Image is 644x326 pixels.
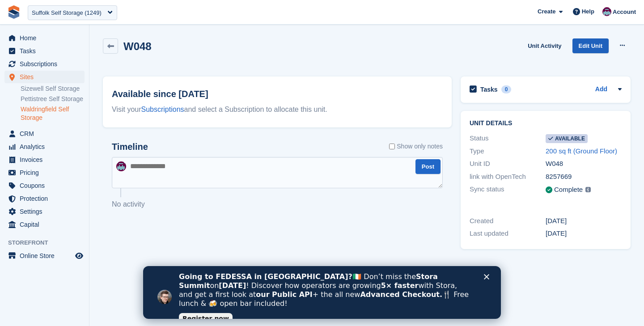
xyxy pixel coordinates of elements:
[546,172,622,182] div: 8257669
[4,179,85,192] a: menu
[4,45,85,57] a: menu
[20,140,73,153] span: Analytics
[20,205,73,218] span: Settings
[470,159,546,169] div: Unit ID
[20,127,73,140] span: CRM
[470,184,546,195] div: Sync status
[36,47,89,58] a: Register now
[389,142,443,151] label: Show only notes
[20,179,73,192] span: Coupons
[112,142,148,152] h2: Timeline
[20,250,73,262] span: Online Store
[7,5,21,19] img: stora-icon-8386f47178a22dfd0bd8f6a31ec36ba5ce8667c1dd55bd0f319d3a0aa187defe.svg
[470,133,546,144] div: Status
[546,147,617,155] a: 200 sq ft (Ground Floor)
[501,85,512,93] div: 0
[4,58,85,70] a: menu
[613,8,636,17] span: Account
[20,166,73,179] span: Pricing
[470,172,546,182] div: link with OpenTech
[554,185,583,195] div: Complete
[341,8,350,13] div: Close
[572,38,609,53] a: Edit Unit
[20,32,73,44] span: Home
[4,218,85,231] a: menu
[20,71,73,83] span: Sites
[4,250,85,262] a: menu
[546,216,622,226] div: [DATE]
[116,161,126,171] img: Brian Young
[20,153,73,166] span: Invoices
[4,32,85,44] a: menu
[546,159,622,169] div: W048
[21,105,85,122] a: Waldringfield Self Storage
[20,218,73,231] span: Capital
[546,134,588,143] span: Available
[546,229,622,239] div: [DATE]
[74,250,85,261] a: Preview store
[112,87,443,101] h2: Available since [DATE]
[415,159,441,174] button: Post
[8,238,89,247] span: Storefront
[4,166,85,179] a: menu
[480,85,498,93] h2: Tasks
[4,71,85,83] a: menu
[538,7,555,16] span: Create
[21,85,85,93] a: Sizewell Self Storage
[389,142,395,151] input: Show only notes
[582,7,594,16] span: Help
[143,266,501,319] iframe: Intercom live chat banner
[585,187,591,192] img: icon-info-grey-7440780725fd019a000dd9b08b2336e03edf1995a4989e88bcd33f0948082b44.svg
[20,192,73,205] span: Protection
[4,192,85,205] a: menu
[21,95,85,103] a: Pettistree Self Storage
[524,38,565,53] a: Unit Activity
[32,8,102,17] div: Suffolk Self Storage (1249)
[141,106,184,113] a: Subscriptions
[470,229,546,239] div: Last updated
[470,216,546,226] div: Created
[4,140,85,153] a: menu
[123,40,152,52] h2: W048
[470,120,622,127] h2: Unit details
[4,153,85,166] a: menu
[112,104,443,115] div: Visit your and select a Subscription to allocate this unit.
[602,7,611,16] img: Brian Young
[595,85,607,95] a: Add
[20,45,73,57] span: Tasks
[4,127,85,140] a: menu
[4,205,85,218] a: menu
[470,146,546,157] div: Type
[20,58,73,70] span: Subscriptions
[112,199,443,210] p: No activity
